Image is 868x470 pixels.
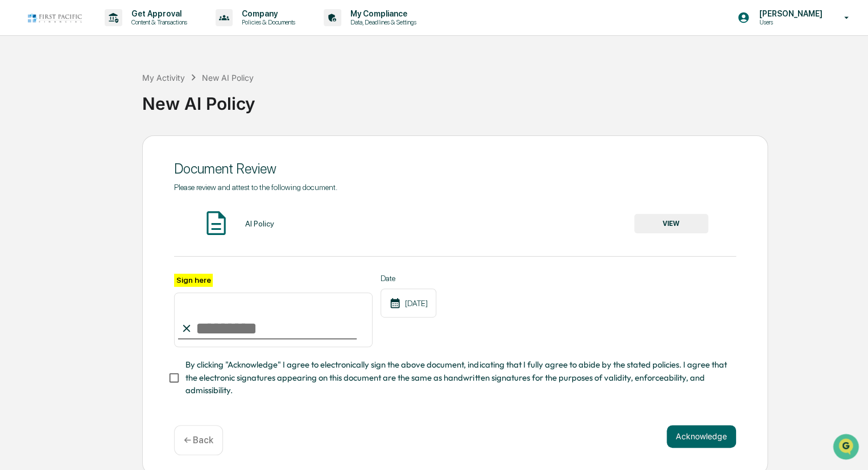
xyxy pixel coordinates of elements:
div: [DATE] [381,288,436,318]
div: New AI Policy [202,73,254,83]
span: Please review and attest to the following document. [174,183,337,192]
span: By clicking "Acknowledge" I agree to electronically sign the above document, indicating that I fu... [185,358,727,397]
input: Clear [30,52,188,64]
div: 🔎 [11,166,20,175]
img: 1746055101610-c473b297-6a78-478c-a979-82029cc54cd1 [11,87,32,108]
a: 🖐️Preclearance [7,139,78,159]
p: Policies & Documents [233,18,301,26]
iframe: Open customer support [832,432,862,463]
div: We're available if you need us! [39,98,144,108]
span: Pylon [113,193,138,201]
p: [PERSON_NAME] [750,9,828,18]
a: Powered byPylon [80,192,138,201]
div: My Activity [142,73,185,83]
div: Start new chat [39,87,187,98]
label: Date [381,274,436,283]
p: Company [233,9,301,18]
img: logo [27,13,82,23]
button: VIEW [634,214,708,233]
p: My Compliance [341,9,422,18]
a: 🗄️Attestations [78,139,146,159]
span: Attestations [94,143,141,155]
span: Data Lookup [23,165,72,176]
p: Get Approval [122,9,193,18]
div: 🖐️ [11,145,20,154]
button: Start new chat [193,90,207,104]
button: Acknowledge [667,425,736,448]
a: 🔎Data Lookup [7,160,76,181]
span: Preclearance [23,143,73,155]
p: How can we help? [11,24,207,42]
label: Sign here [174,274,213,287]
div: AI Policy [245,219,274,228]
div: New AI Policy [142,84,862,114]
p: Users [750,18,828,26]
p: Data, Deadlines & Settings [341,18,422,26]
div: Document Review [174,160,736,177]
p: ← Back [184,435,213,446]
p: Content & Transactions [122,18,193,26]
img: Document Icon [202,209,230,237]
div: 🗄️ [82,145,92,154]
